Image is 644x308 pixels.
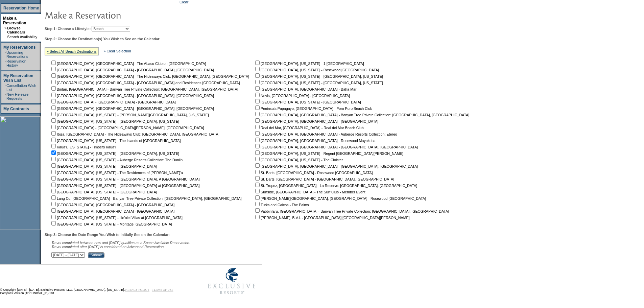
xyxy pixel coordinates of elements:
nobr: [GEOGRAPHIC_DATA], [US_STATE] - [GEOGRAPHIC_DATA], A [GEOGRAPHIC_DATA] [50,177,199,181]
td: · [4,35,6,39]
a: TERMS OF USE [152,288,173,291]
a: Cancellation Wish List [6,84,36,92]
nobr: [GEOGRAPHIC_DATA] - [GEOGRAPHIC_DATA][PERSON_NAME], [GEOGRAPHIC_DATA] [50,126,204,130]
nobr: [GEOGRAPHIC_DATA], [US_STATE] - Auberge Resorts Collection: The Dunlin [50,158,183,162]
nobr: [GEOGRAPHIC_DATA], [GEOGRAPHIC_DATA] - The Abaco Club on [GEOGRAPHIC_DATA] [50,62,206,66]
td: · [5,50,6,58]
a: Browse Calendars [7,26,25,34]
nobr: [GEOGRAPHIC_DATA], [GEOGRAPHIC_DATA] - [GEOGRAPHIC_DATA], [GEOGRAPHIC_DATA] [50,68,214,72]
a: Upcoming Reservations [6,50,28,58]
nobr: [GEOGRAPHIC_DATA], [GEOGRAPHIC_DATA] - [GEOGRAPHIC_DATA] [50,209,174,213]
nobr: [GEOGRAPHIC_DATA], [GEOGRAPHIC_DATA] - [GEOGRAPHIC_DATA], [GEOGRAPHIC_DATA] [254,164,418,168]
nobr: St. Tropez, [GEOGRAPHIC_DATA] - La Reserve: [GEOGRAPHIC_DATA], [GEOGRAPHIC_DATA] [254,184,417,188]
a: My Reservations [3,45,35,50]
a: My Contracts [3,106,29,111]
nobr: [GEOGRAPHIC_DATA], [US_STATE] - Ho'olei Villas at [GEOGRAPHIC_DATA] [50,216,183,220]
nobr: St. Barts, [GEOGRAPHIC_DATA] - [GEOGRAPHIC_DATA], [GEOGRAPHIC_DATA] [254,177,394,181]
a: » Clear Selection [104,49,131,53]
img: pgTtlMakeReservation.gif [45,8,180,22]
nobr: [GEOGRAPHIC_DATA], [US_STATE] - [GEOGRAPHIC_DATA] [50,190,157,194]
nobr: [GEOGRAPHIC_DATA], [US_STATE] - Regent [GEOGRAPHIC_DATA][PERSON_NAME] [254,151,403,156]
nobr: [GEOGRAPHIC_DATA], [US_STATE] - 1 [GEOGRAPHIC_DATA] [254,62,364,66]
nobr: Ibiza, [GEOGRAPHIC_DATA] - The Hideaways Club: [GEOGRAPHIC_DATA], [GEOGRAPHIC_DATA] [50,132,219,136]
a: My Reservation Wish List [3,73,33,83]
nobr: [GEOGRAPHIC_DATA], [US_STATE] - [PERSON_NAME][GEOGRAPHIC_DATA], [US_STATE] [50,113,209,117]
nobr: [GEOGRAPHIC_DATA], [GEOGRAPHIC_DATA] - [GEOGRAPHIC_DATA], [GEOGRAPHIC_DATA] [50,94,214,98]
td: · [5,84,6,92]
a: Reservation Home [3,6,39,10]
a: Make a Reservation [3,16,26,25]
nobr: [GEOGRAPHIC_DATA], [GEOGRAPHIC_DATA] - [GEOGRAPHIC_DATA] [50,203,174,207]
nobr: [GEOGRAPHIC_DATA], [GEOGRAPHIC_DATA] - Auberge Resorts Collection: Etereo [254,132,397,136]
nobr: Surfside, [GEOGRAPHIC_DATA] - The Surf Club - Member Event [254,190,365,194]
nobr: [GEOGRAPHIC_DATA], [US_STATE] - The Cloister [254,158,343,162]
nobr: [GEOGRAPHIC_DATA], [GEOGRAPHIC_DATA] - The Hideaways Club: [GEOGRAPHIC_DATA], [GEOGRAPHIC_DATA] [50,74,249,78]
nobr: [GEOGRAPHIC_DATA], [US_STATE] - The Islands of [GEOGRAPHIC_DATA] [50,139,181,143]
nobr: Turks and Caicos - The Palms [254,203,309,207]
a: » Select All Beach Destinations [47,49,97,53]
nobr: Travel completed after [DATE] is considered an Advanced Reservation. [51,245,165,249]
nobr: [GEOGRAPHIC_DATA], [GEOGRAPHIC_DATA] - Baha Mar [254,87,356,91]
nobr: [GEOGRAPHIC_DATA], [US_STATE] - Rosewood [GEOGRAPHIC_DATA] [254,68,379,72]
nobr: [GEOGRAPHIC_DATA], [US_STATE] - Montage [GEOGRAPHIC_DATA] [50,222,172,226]
nobr: [GEOGRAPHIC_DATA], [GEOGRAPHIC_DATA] - [GEOGRAPHIC_DATA], [GEOGRAPHIC_DATA] [254,145,418,149]
span: Travel completed between now and [DATE] qualifies as a Space Available Reservation. [51,241,190,245]
a: Reservation History [6,59,26,67]
a: Search Availability [7,35,37,39]
nobr: Lang Co, [GEOGRAPHIC_DATA] - Banyan Tree Private Collection: [GEOGRAPHIC_DATA], [GEOGRAPHIC_DATA] [50,196,242,200]
nobr: [GEOGRAPHIC_DATA], [GEOGRAPHIC_DATA] - Banyan Tree Private Collection: [GEOGRAPHIC_DATA], [GEOGRA... [254,113,469,117]
nobr: Bintan, [GEOGRAPHIC_DATA] - Banyan Tree Private Collection: [GEOGRAPHIC_DATA], [GEOGRAPHIC_DATA] [50,87,238,91]
nobr: Kaua'i, [US_STATE] - Timbers Kaua'i [50,145,116,149]
nobr: [GEOGRAPHIC_DATA], [GEOGRAPHIC_DATA] - Rosewood Mayakoba [254,139,376,143]
img: Exclusive Resorts [201,264,262,298]
nobr: Peninsula Papagayo, [GEOGRAPHIC_DATA] - Poro Poro Beach Club [254,106,372,111]
td: · [5,92,6,100]
nobr: [GEOGRAPHIC_DATA], [US_STATE] - [GEOGRAPHIC_DATA], [US_STATE] [50,151,179,156]
nobr: [GEOGRAPHIC_DATA] - [GEOGRAPHIC_DATA] - [GEOGRAPHIC_DATA] [50,100,176,104]
nobr: [GEOGRAPHIC_DATA], [US_STATE] - [GEOGRAPHIC_DATA] [50,164,157,168]
nobr: [PERSON_NAME][GEOGRAPHIC_DATA], [GEOGRAPHIC_DATA] - Rosewood [GEOGRAPHIC_DATA] [254,196,426,200]
nobr: [GEOGRAPHIC_DATA], [US_STATE] - [GEOGRAPHIC_DATA] at [GEOGRAPHIC_DATA] [50,184,199,188]
td: · [5,59,6,67]
b: » [4,26,6,30]
input: Submit [88,252,104,258]
nobr: [GEOGRAPHIC_DATA], [GEOGRAPHIC_DATA] - [GEOGRAPHIC_DATA] and Residences [GEOGRAPHIC_DATA] [50,81,240,85]
nobr: [GEOGRAPHIC_DATA], [GEOGRAPHIC_DATA] - [GEOGRAPHIC_DATA], [GEOGRAPHIC_DATA] [50,106,214,111]
nobr: [GEOGRAPHIC_DATA], [US_STATE] - [GEOGRAPHIC_DATA] [254,100,361,104]
nobr: Vabbinfaru, [GEOGRAPHIC_DATA] - Banyan Tree Private Collection: [GEOGRAPHIC_DATA], [GEOGRAPHIC_DATA] [254,209,449,213]
nobr: [PERSON_NAME], B.V.I. - [GEOGRAPHIC_DATA] [GEOGRAPHIC_DATA][PERSON_NAME] [254,216,410,220]
b: Step 2: Choose the Destination(s) You Wish to See on the Calendar: [45,37,161,41]
nobr: [GEOGRAPHIC_DATA], [US_STATE] - [GEOGRAPHIC_DATA], [US_STATE] [254,81,383,85]
nobr: St. Barts, [GEOGRAPHIC_DATA] - Rosewood [GEOGRAPHIC_DATA] [254,171,373,175]
a: PRIVACY POLICY [125,288,149,291]
nobr: [GEOGRAPHIC_DATA], [US_STATE] - [GEOGRAPHIC_DATA], [US_STATE] [50,119,179,123]
nobr: [GEOGRAPHIC_DATA], [US_STATE] - [GEOGRAPHIC_DATA], [US_STATE] [254,74,383,78]
nobr: Real del Mar, [GEOGRAPHIC_DATA] - Real del Mar Beach Club [254,126,364,130]
nobr: [GEOGRAPHIC_DATA], [US_STATE] - The Residences of [PERSON_NAME]'a [50,171,183,175]
a: New Release Requests [6,92,28,100]
b: Step 1: Choose a Lifestyle: [45,27,91,31]
b: Step 3: Choose the Date Range You Wish to Initially See on the Calendar: [45,233,170,237]
nobr: Nevis, [GEOGRAPHIC_DATA] - [GEOGRAPHIC_DATA] [254,94,350,98]
nobr: [GEOGRAPHIC_DATA], [GEOGRAPHIC_DATA] - [GEOGRAPHIC_DATA] [254,119,378,123]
